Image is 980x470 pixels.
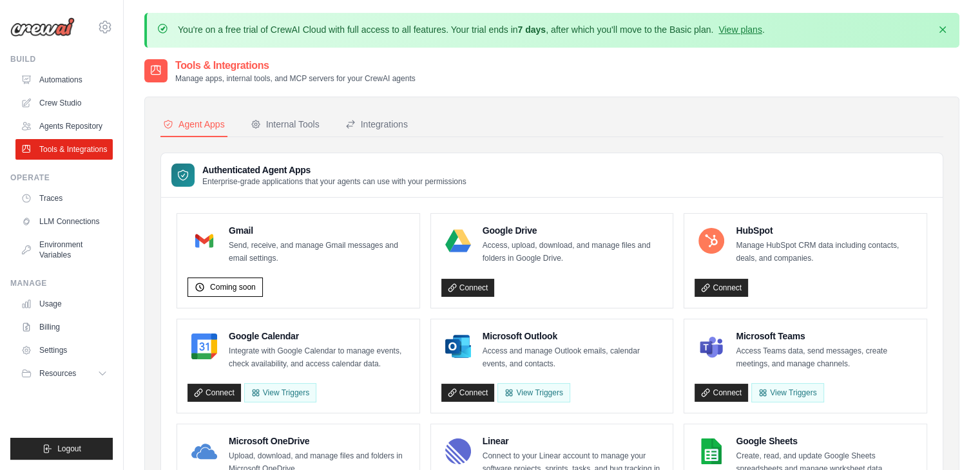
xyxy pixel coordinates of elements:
[175,58,416,73] h2: Tools & Integrations
[202,176,466,187] p: Enterprise-grade applications that your agents can use with your permissions
[698,228,724,254] img: HubSpot Logo
[441,384,495,402] a: Connect
[191,334,217,359] img: Google Calendar Logo
[736,345,916,370] p: Access Teams data, send messages, create meetings, and manage channels.
[736,330,916,343] h4: Microsoft Teams
[751,383,823,402] : View Triggers
[178,23,765,36] p: You're on a free trial of CrewAI Cloud with full access to all features. Your trial ends in , aft...
[736,435,916,447] h4: Google Sheets
[163,118,225,131] div: Agent Apps
[517,24,546,35] strong: 7 days
[445,228,471,254] img: Google Drive Logo
[15,188,113,209] a: Traces
[445,334,471,359] img: Microsoft Outlook Logo
[15,294,113,314] a: Usage
[441,279,495,297] a: Connect
[15,116,113,136] a: Agents Repository
[343,113,410,137] button: Integrations
[698,334,724,359] img: Microsoft Teams Logo
[229,240,409,265] p: Send, receive, and manage Gmail messages and email settings.
[15,317,113,337] a: Billing
[695,384,748,402] a: Connect
[483,240,663,265] p: Access, upload, download, and manage files and folders in Google Drive.
[15,340,113,361] a: Settings
[248,113,322,137] button: Internal Tools
[244,383,316,402] button: View Triggers
[345,118,408,131] div: Integrations
[10,438,113,460] button: Logout
[15,234,113,265] a: Environment Variables
[15,211,113,232] a: LLM Connections
[10,278,113,288] div: Manage
[15,70,113,90] a: Automations
[229,330,409,343] h4: Google Calendar
[483,345,663,370] p: Access and manage Outlook emails, calendar events, and contacts.
[483,435,663,447] h4: Linear
[15,363,113,384] button: Resources
[187,384,241,402] a: Connect
[191,438,217,464] img: Microsoft OneDrive Logo
[57,444,81,454] span: Logout
[736,240,916,265] p: Manage HubSpot CRM data including contacts, deals, and companies.
[202,164,466,176] h3: Authenticated Agent Apps
[698,438,724,464] img: Google Sheets Logo
[10,17,75,37] img: Logo
[210,282,256,292] span: Coming soon
[251,118,320,131] div: Internal Tools
[483,224,663,237] h4: Google Drive
[160,113,227,137] button: Agent Apps
[229,435,409,447] h4: Microsoft OneDrive
[229,224,409,237] h4: Gmail
[497,383,570,402] : View Triggers
[15,139,113,160] a: Tools & Integrations
[445,438,471,464] img: Linear Logo
[15,93,113,113] a: Crew Studio
[191,228,217,254] img: Gmail Logo
[175,73,416,84] p: Manage apps, internal tools, and MCP servers for your CrewAI agents
[483,330,663,343] h4: Microsoft Outlook
[10,54,113,64] div: Build
[229,345,409,370] p: Integrate with Google Calendar to manage events, check availability, and access calendar data.
[695,279,748,297] a: Connect
[39,368,76,379] span: Resources
[718,24,762,35] a: View plans
[10,173,113,183] div: Operate
[736,224,916,237] h4: HubSpot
